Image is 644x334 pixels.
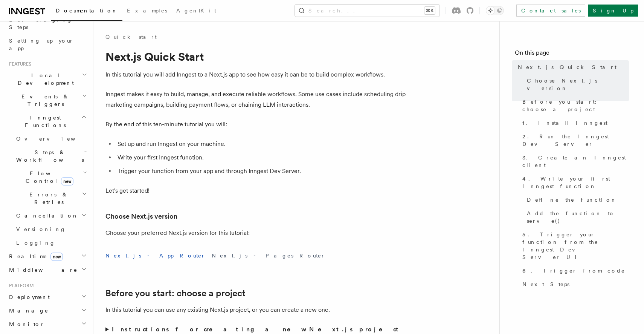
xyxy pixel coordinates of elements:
[212,247,325,264] button: Next.js - Pages Router
[16,226,66,232] span: Versioning
[522,267,625,274] span: 6. Trigger from code
[9,38,74,51] span: Setting up your app
[519,130,629,151] a: 2. Run the Inngest Dev Server
[519,228,629,264] a: 5. Trigger your function from the Inngest Dev Server UI
[6,290,89,304] button: Deployment
[524,193,629,207] a: Define the function
[105,247,206,264] button: Next.js - App Router
[527,210,629,225] span: Add the function to serve()
[6,317,89,331] button: Monitor
[6,266,78,274] span: Middleware
[105,305,407,315] p: In this tutorial you can use any existing Next.js project, or you can create a new one.
[105,89,407,110] p: Inngest makes it easy to build, manage, and execute reliable workflows. Some use cases include sc...
[105,69,407,80] p: In this tutorial you will add Inngest to a Next.js app to see how easy it can be to build complex...
[527,77,629,92] span: Choose Next.js version
[519,116,629,130] a: 1. Install Inngest
[56,8,118,14] span: Documentation
[6,283,34,289] span: Platform
[516,5,585,17] a: Contact sales
[6,293,50,301] span: Deployment
[6,90,89,111] button: Events & Triggers
[524,74,629,95] a: Choose Next.js version
[6,111,89,132] button: Inngest Functions
[13,212,78,219] span: Cancellation
[519,277,629,291] a: Next Steps
[519,95,629,116] a: Before you start: choose a project
[105,119,407,130] p: By the end of this ten-minute tutorial you will:
[522,154,629,169] span: 3. Create an Inngest client
[295,5,440,17] button: Search...⌘K
[527,196,617,204] span: Define the function
[6,253,63,260] span: Realtime
[13,170,83,185] span: Flow Control
[522,119,607,127] span: 1. Install Inngest
[522,280,569,288] span: Next Steps
[13,132,89,146] a: Overview
[13,167,89,188] button: Flow Controlnew
[588,5,638,17] a: Sign Up
[115,152,407,163] li: Write your first Inngest function.
[105,228,407,238] p: Choose your preferred Next.js version for this tutorial:
[6,250,89,263] button: Realtimenew
[6,93,82,108] span: Events & Triggers
[13,149,84,164] span: Steps & Workflows
[61,177,73,185] span: new
[115,166,407,176] li: Trigger your function from your app and through Inngest Dev Server.
[518,63,617,71] span: Next.js Quick Start
[524,207,629,228] a: Add the function to serve()
[50,253,63,261] span: new
[6,13,89,34] a: Leveraging Steps
[176,8,216,14] span: AgentKit
[127,8,167,14] span: Examples
[515,48,629,60] h4: On this page
[105,33,157,41] a: Quick start
[519,172,629,193] a: 4. Write your first Inngest function
[486,6,504,15] button: Toggle dark mode
[6,114,81,129] span: Inngest Functions
[6,34,89,55] a: Setting up your app
[13,209,89,222] button: Cancellation
[519,264,629,277] a: 6. Trigger from code
[105,185,407,196] p: Let's get started!
[522,98,629,113] span: Before you start: choose a project
[172,2,221,20] a: AgentKit
[424,7,435,14] kbd: ⌘K
[6,61,31,67] span: Features
[16,136,94,142] span: Overview
[13,222,89,236] a: Versioning
[13,236,89,250] a: Logging
[515,60,629,74] a: Next.js Quick Start
[6,320,44,328] span: Monitor
[13,146,89,167] button: Steps & Workflows
[6,263,89,277] button: Middleware
[13,188,89,209] button: Errors & Retries
[105,50,407,63] h1: Next.js Quick Start
[105,211,177,222] a: Choose Next.js version
[105,288,246,299] a: Before you start: choose a project
[519,151,629,172] a: 3. Create an Inngest client
[6,132,89,250] div: Inngest Functions
[51,2,122,21] a: Documentation
[6,72,82,87] span: Local Development
[6,304,89,317] button: Manage
[522,133,629,148] span: 2. Run the Inngest Dev Server
[13,191,82,206] span: Errors & Retries
[115,139,407,149] li: Set up and run Inngest on your machine.
[112,326,401,333] strong: Instructions for creating a new Next.js project
[522,231,629,261] span: 5. Trigger your function from the Inngest Dev Server UI
[16,240,55,246] span: Logging
[6,69,89,90] button: Local Development
[522,175,629,190] span: 4. Write your first Inngest function
[122,2,172,20] a: Examples
[6,307,49,314] span: Manage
